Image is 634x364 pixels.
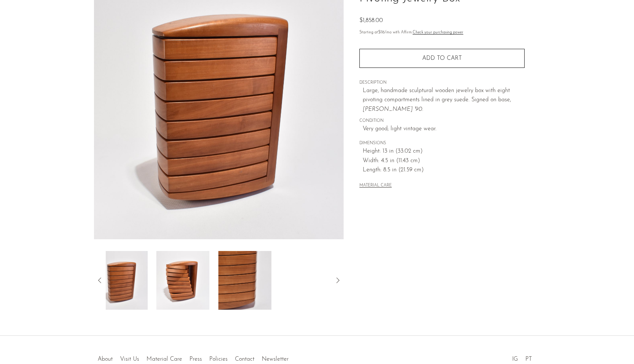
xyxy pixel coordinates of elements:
span: Height: 13 in (33.02 cm) [363,147,525,156]
img: Pivoting Jewelry Box [94,251,148,310]
span: $116 [378,30,385,34]
span: Width: 4.5 in (11.43 cm) [363,156,525,166]
p: Starting at /mo with Affirm. [359,29,525,36]
span: Length: 8.5 in (21.59 cm) [363,165,525,175]
span: DIMENSIONS [359,140,525,147]
span: Add to cart [422,55,462,62]
button: MATERIAL CARE [359,183,392,189]
span: Very good; light vintage wear. [363,124,525,134]
span: $1,858.00 [359,18,383,23]
a: Check your purchasing power - Learn more about Affirm Financing (opens in modal) [413,30,463,34]
a: Policies [209,356,228,362]
span: CONDITION [359,118,525,124]
a: Material Care [146,356,182,362]
span: DESCRIPTION [359,80,525,86]
a: Visit Us [120,356,139,362]
a: IG [512,356,518,362]
a: About [98,356,113,362]
em: [PERSON_NAME] '90. [363,106,423,112]
a: PT [525,356,532,362]
a: Press [189,356,202,362]
span: Large, handmade sculptural wooden jewelry box with eight pivoting compartments lined in grey sued... [363,88,511,112]
img: Pivoting Jewelry Box [218,251,272,310]
img: Pivoting Jewelry Box [156,251,210,310]
a: Contact [235,356,254,362]
button: Add to cart [359,49,525,68]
